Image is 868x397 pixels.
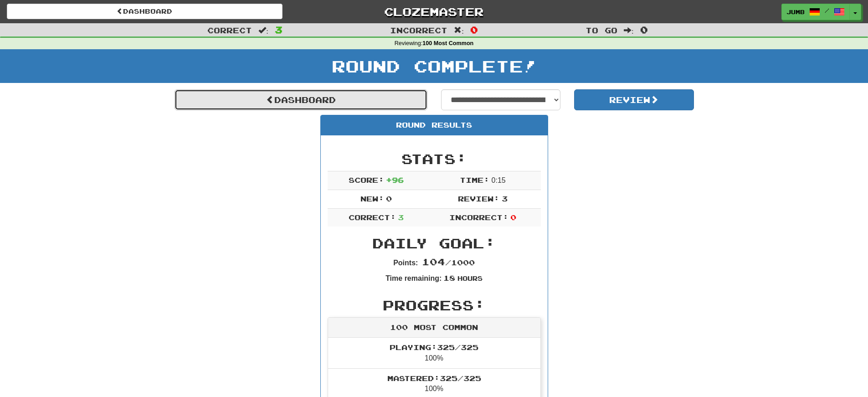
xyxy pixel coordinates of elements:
[296,4,572,20] a: Clozemaster
[387,374,481,382] span: Mastered: 325 / 325
[510,213,516,222] span: 0
[449,213,508,222] span: Incorrect:
[349,213,396,222] span: Correct:
[422,40,473,46] strong: 100 Most Common
[470,24,478,35] span: 0
[207,26,252,35] span: Correct
[825,7,829,14] span: /
[328,236,541,251] h2: Daily Goal:
[386,175,404,184] span: + 96
[586,26,617,35] span: To go
[275,24,282,35] span: 3
[422,258,475,267] span: / 1000
[502,194,508,203] span: 3
[624,26,634,34] span: :
[360,194,384,203] span: New:
[574,89,694,110] button: Review
[349,175,384,184] span: Score:
[328,338,540,369] li: 100%
[7,4,282,19] a: Dashboard
[3,57,865,75] h1: Round Complete!
[786,8,805,16] span: Jumb
[460,175,489,184] span: Time:
[458,194,499,203] span: Review:
[390,343,478,351] span: Playing: 325 / 325
[781,4,850,20] a: Jumb /
[258,26,268,34] span: :
[385,274,442,282] strong: Time remaining:
[393,259,418,267] strong: Points:
[422,256,445,267] span: 104
[443,273,455,282] span: 18
[328,318,540,338] div: 100 Most Common
[321,115,548,135] div: Round Results
[398,213,404,222] span: 3
[175,89,427,110] a: Dashboard
[386,194,392,203] span: 0
[457,274,483,282] small: Hours
[454,26,464,34] span: :
[390,26,447,35] span: Incorrect
[640,24,648,35] span: 0
[328,298,541,313] h2: Progress:
[328,151,541,166] h2: Stats:
[492,176,506,184] span: 0 : 15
